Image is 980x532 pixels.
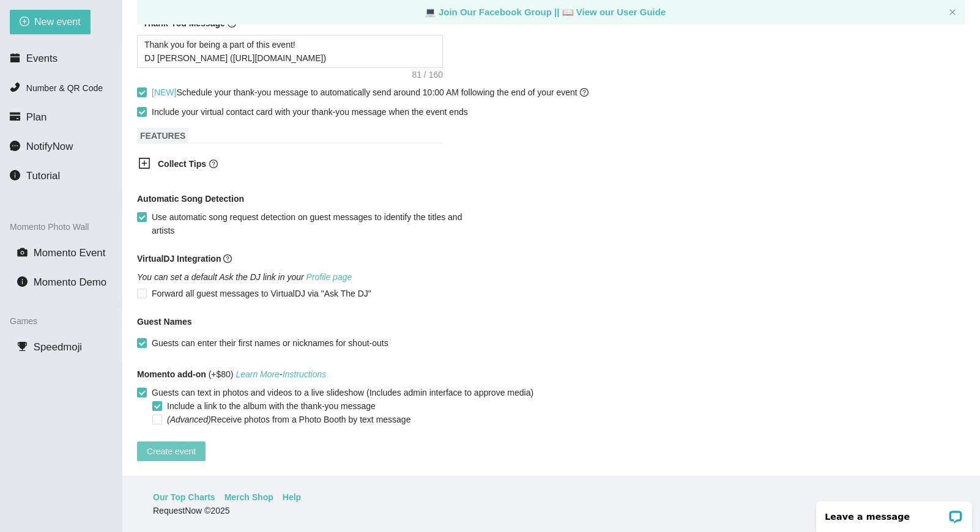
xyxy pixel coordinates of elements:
[137,441,206,461] button: Create event
[152,87,588,97] span: Schedule your thank-you message to automatically send around 10:00 AM following the end of your e...
[17,276,28,287] span: info-circle
[283,490,301,504] a: Help
[225,490,273,504] a: Merch Shop
[34,14,81,29] span: New event
[153,504,946,517] div: RequestNow © 2025
[147,445,196,458] span: Create event
[425,7,562,17] a: laptop Join Our Facebook Group ||
[137,128,188,144] span: FEATURES
[167,415,211,424] i: (Advanced)
[10,82,20,92] span: phone
[162,413,415,426] span: Receive photos from a Photo Booth by text message
[137,192,244,205] b: Automatic Song Detection
[209,160,218,168] span: question-circle
[26,170,60,182] span: Tutorial
[26,53,58,64] span: Events
[147,287,376,300] span: Forward all guest messages to VirtualDJ via "Ask The DJ"
[147,386,538,399] span: Guests can text in photos and videos to a live slideshow (Includes admin interface to approve media)
[152,107,468,117] span: Include your virtual contact card with your thank-you message when the event ends
[808,493,980,532] iframe: LiveChat chat widget
[10,111,20,122] span: credit-card
[137,35,443,68] textarea: Thank you for being a part of this event! DJ [PERSON_NAME] ([URL][DOMAIN_NAME])
[137,254,221,264] b: VirtualDJ Integration
[152,87,176,97] span: [NEW]
[26,141,73,152] span: NotifyNow
[137,368,326,381] span: (+$80)
[147,210,482,237] span: Use automatic song request detection on guest messages to identify the titles and artists
[137,369,206,379] b: Momento add-on
[158,159,206,169] b: Collect Tips
[162,399,380,413] span: Include a link to the album with the thank-you message
[562,7,666,17] a: laptop View our User Guide
[147,336,393,350] span: Guests can enter their first names or nicknames for shout-outs
[20,17,29,28] span: plus-circle
[236,369,280,379] a: Learn More
[562,7,574,17] span: laptop
[425,7,436,17] span: laptop
[26,83,103,93] span: Number & QR Code
[283,369,327,379] a: Instructions
[949,9,956,17] button: close
[17,341,28,352] span: trophy
[138,157,150,169] span: plus-square
[223,254,232,263] span: question-circle
[10,10,91,34] button: plus-circleNew event
[17,247,28,257] span: camera
[137,317,191,327] b: Guest Names
[34,276,106,288] span: Momento Demo
[137,272,352,282] i: You can set a default Ask the DJ link in your
[10,170,20,180] span: info-circle
[580,88,588,97] span: question-circle
[128,150,434,180] div: Collect Tipsquestion-circle
[26,111,47,123] span: Plan
[236,369,326,379] i: -
[10,141,20,151] span: message
[306,272,352,282] a: Profile page
[153,490,215,504] a: Our Top Charts
[34,341,82,353] span: Speedmoji
[34,247,106,259] span: Momento Event
[10,53,20,63] span: calendar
